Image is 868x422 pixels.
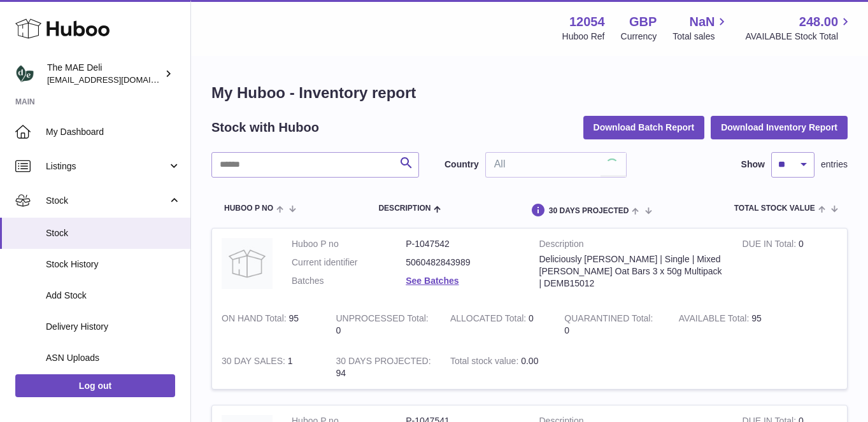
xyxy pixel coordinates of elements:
strong: QUARANTINED Total [564,313,653,327]
span: 30 DAYS PROJECTED [549,207,629,215]
strong: ALLOCATED Total [450,313,529,327]
span: Description [378,204,430,213]
span: AVAILABLE Stock Total [745,31,853,43]
span: entries [821,158,848,171]
strong: UNPROCESSED Total [336,313,428,327]
strong: DUE IN Total [743,239,799,252]
a: NaN Total sales [672,13,729,43]
span: Add Stock [46,290,181,302]
span: Stock [46,227,181,239]
dt: Current identifier [292,257,406,269]
strong: GBP [629,13,657,31]
span: Delivery History [46,321,181,333]
h2: Stock with Huboo [211,119,319,136]
td: 0 [441,303,555,346]
span: Total sales [672,31,729,43]
strong: 12054 [569,13,605,31]
div: Huboo Ref [562,31,605,43]
span: Total stock value [734,204,815,213]
span: 248.00 [799,13,838,31]
dt: Huboo P no [292,238,406,250]
td: 0 [733,229,847,303]
td: 94 [326,346,440,389]
strong: AVAILABLE Total [679,313,751,327]
td: 95 [669,303,783,346]
span: 0.00 [521,356,538,366]
div: Currency [621,31,657,43]
dt: Batches [292,275,406,287]
a: Log out [15,374,175,397]
td: 0 [326,303,440,346]
img: logistics@deliciouslyella.com [15,64,34,83]
button: Download Inventory Report [711,116,848,139]
span: 0 [564,325,569,335]
span: Stock History [46,258,181,271]
strong: Total stock value [450,356,521,369]
span: Huboo P no [224,204,273,213]
span: Listings [46,160,167,172]
button: Download Batch Report [583,116,705,139]
span: Stock [46,195,167,207]
strong: Description [539,238,723,253]
span: NaN [689,13,715,31]
strong: 30 DAYS PROJECTED [336,356,430,369]
label: Show [741,158,765,171]
td: 95 [212,303,326,346]
a: See Batches [406,276,459,286]
span: [EMAIL_ADDRESS][DOMAIN_NAME] [47,74,187,85]
dd: 5060482843989 [406,257,520,269]
div: The MAE Deli [47,62,162,86]
img: product image [222,238,273,289]
td: 1 [212,346,326,389]
span: ASN Uploads [46,352,181,364]
span: My Dashboard [46,126,181,138]
strong: 30 DAY SALES [222,356,288,369]
a: 248.00 AVAILABLE Stock Total [745,13,853,43]
label: Country [445,158,479,171]
h1: My Huboo - Inventory report [211,83,848,103]
strong: ON HAND Total [222,313,289,327]
div: Deliciously [PERSON_NAME] | Single | Mixed [PERSON_NAME] Oat Bars 3 x 50g Multipack | DEMB15012 [539,253,723,290]
dd: P-1047542 [406,238,520,250]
